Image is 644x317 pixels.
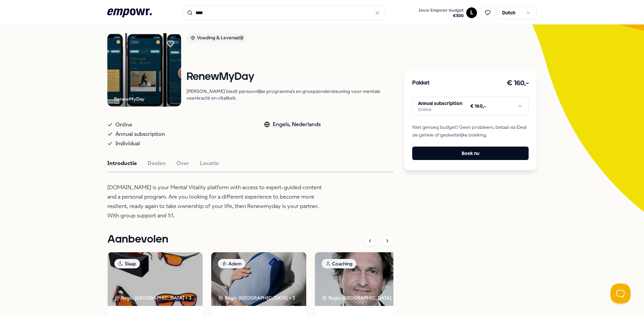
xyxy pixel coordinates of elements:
[417,6,465,20] button: Jouw Empowr budget€300
[466,7,477,18] button: L
[418,13,464,18] span: € 300
[507,78,529,89] h3: € 160,-
[412,147,529,160] button: Boek nu
[315,252,410,306] img: package image
[211,252,306,306] img: package image
[200,159,219,168] button: Locatie
[108,252,203,306] img: package image
[322,294,392,302] div: Regio [GEOGRAPHIC_DATA]
[148,159,166,168] button: Doelen
[107,231,168,248] h1: Aanbevolen
[176,159,189,168] button: Over
[322,259,356,268] div: Coaching
[610,283,631,304] iframe: Help Scout Beacon - Open
[412,79,430,88] h3: Pakket
[412,123,529,139] span: Niet genoeg budget? Geen probleem, betaal via iDeal de gehele of gedeeltelijke boeking.
[186,33,394,45] a: Voeding & Levensstijl
[186,88,394,101] p: [PERSON_NAME] biedt persoonlijke programma's en groepsondersteuning voor mentale veerkracht en vi...
[107,183,325,220] p: [DOMAIN_NAME] is your Mental Vitality platform with access to expert-guided content and a persona...
[416,6,466,20] a: Jouw Empowr budget€300
[107,159,137,168] button: Introductie
[183,5,384,20] input: Search for products, categories or subcategories
[115,120,132,129] span: Online
[114,95,145,103] div: RenewMyDay
[186,33,247,43] div: Voeding & Levensstijl
[115,129,165,139] span: Annual subscription
[418,8,464,13] span: Jouw Empowr budget
[115,139,140,148] span: Individual
[114,259,140,268] div: Slaap
[107,33,181,107] img: Product Image
[218,294,295,302] div: Regio [GEOGRAPHIC_DATA] + 3
[114,294,192,302] div: Regio [GEOGRAPHIC_DATA] + 3
[218,259,245,268] div: Adem
[186,71,394,83] h1: RenewMyDay
[264,120,321,129] div: Engels, Nederlands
